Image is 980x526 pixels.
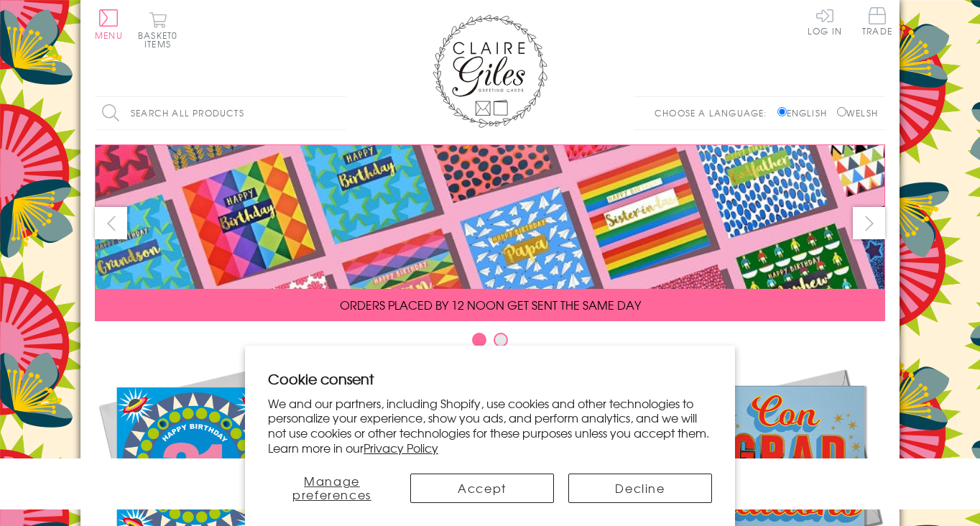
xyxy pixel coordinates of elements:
[853,207,885,239] button: next
[138,11,177,48] button: Basket0 items
[494,333,508,347] button: Carousel Page 2
[777,107,787,116] input: English
[364,439,438,456] a: Privacy Policy
[777,106,834,119] label: English
[837,107,846,116] input: Welsh
[808,7,842,35] a: Log In
[268,396,712,456] p: We and our partners, including Shopify, use cookies and other technologies to personalize your ex...
[568,474,712,503] button: Decline
[433,14,547,128] img: Claire Giles Greetings Cards
[268,474,396,503] button: Manage preferences
[95,29,123,42] span: Menu
[95,207,127,239] button: prev
[95,332,885,354] div: Carousel Pagination
[862,7,892,38] a: Trade
[410,474,554,503] button: Accept
[95,97,346,129] input: Search all products
[655,106,775,119] p: Choose a language:
[268,369,712,389] h2: Cookie consent
[862,7,892,35] span: Trade
[472,333,486,347] button: Carousel Page 1 (Current Slide)
[144,29,177,50] span: 0 items
[332,97,346,129] input: Search
[95,9,123,40] button: Menu
[292,472,371,503] span: Manage preferences
[837,106,878,119] label: Welsh
[340,296,641,313] span: ORDERS PLACED BY 12 NOON GET SENT THE SAME DAY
